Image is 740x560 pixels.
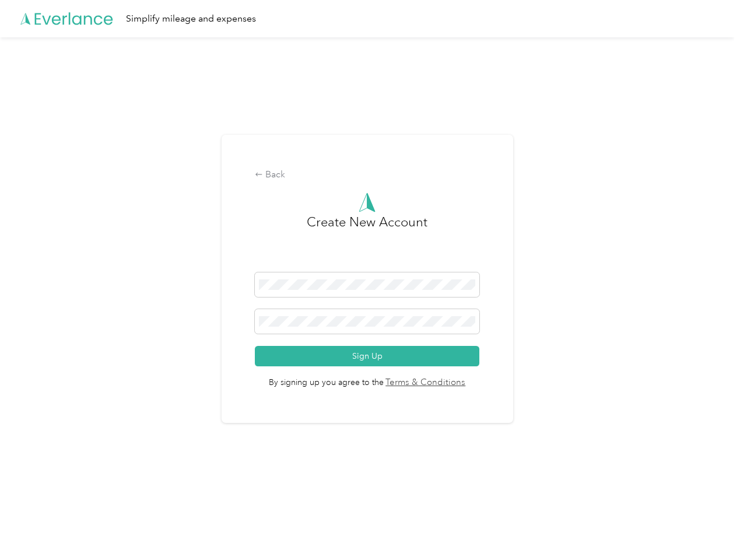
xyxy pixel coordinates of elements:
[126,12,256,26] div: Simplify mileage and expenses
[307,212,427,272] h3: Create New Account
[384,376,466,390] a: Terms & Conditions
[255,346,479,366] button: Sign Up
[255,168,479,182] div: Back
[255,366,479,390] span: By signing up you agree to the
